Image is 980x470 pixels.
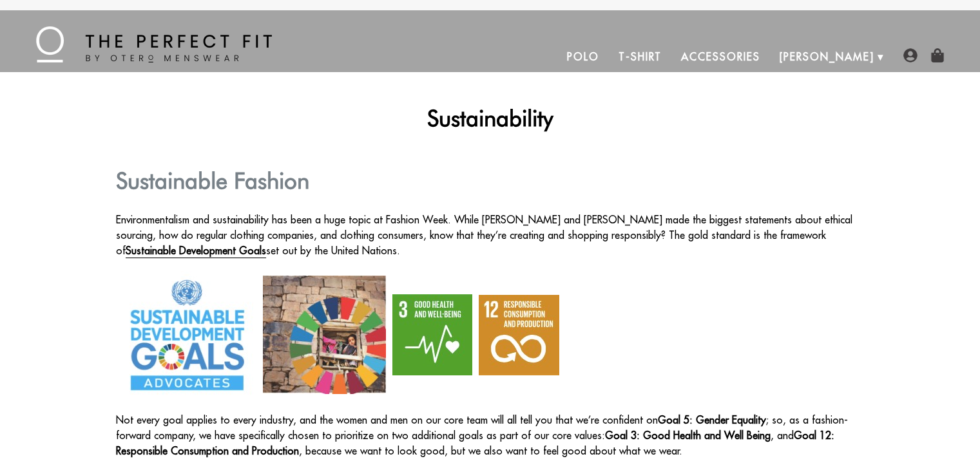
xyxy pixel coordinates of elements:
[116,429,834,457] strong: Goal 12: Responsible Consumption and Production
[557,41,609,72] a: Polo
[36,26,272,62] img: The Perfect Fit - by Otero Menswear - Logo
[658,413,766,426] strong: Goal 5: Gender Equality
[930,48,945,62] img: shopping-bag-icon.png
[116,167,309,194] strong: Sustainable Fashion
[116,212,865,258] p: Environmentalism and sustainability has been a huge topic at Fashion Week. While [PERSON_NAME] an...
[116,104,865,131] h1: Sustainability
[116,412,865,458] p: Not every goal applies to every industry, and the women and men on our core team will all tell yo...
[903,48,918,62] img: user-account-icon.png
[126,244,266,258] a: Sustainable Development Goals
[770,41,884,72] a: [PERSON_NAME]
[671,41,769,72] a: Accessories
[605,429,771,442] strong: Goal 3: Good Health and Well Being
[126,244,266,257] strong: Sustainable Development Goals
[609,41,671,72] a: T-Shirt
